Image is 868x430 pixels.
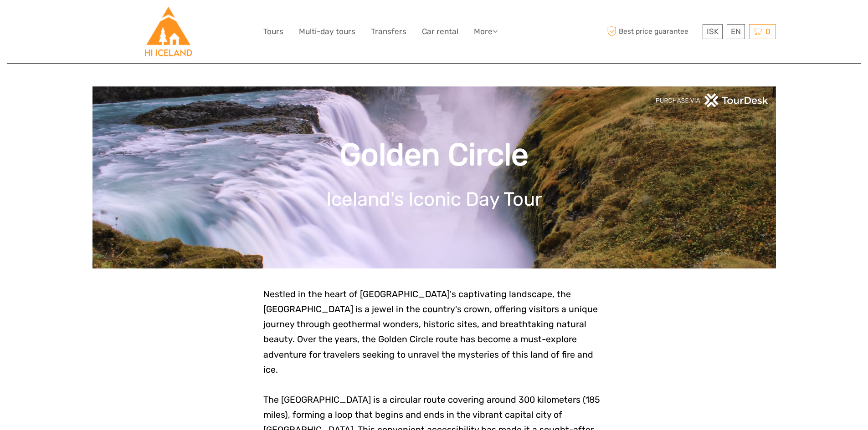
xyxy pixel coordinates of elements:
img: PurchaseViaTourDeskwhite.png [655,93,769,107]
div: EN [727,24,745,39]
span: 0 [764,27,772,36]
span: ISK [707,27,719,36]
img: Hostelling International [144,7,193,56]
span: Nestled in the heart of [GEOGRAPHIC_DATA]'s captivating landscape, the [GEOGRAPHIC_DATA] is a jew... [263,289,598,375]
a: Multi-day tours [299,25,355,38]
span: Best price guarantee [605,24,700,39]
a: Car rental [422,25,458,38]
h1: Golden Circle [106,137,762,173]
a: More [474,25,498,38]
h1: Iceland's Iconic Day Tour [106,188,762,211]
a: Transfers [371,25,406,38]
a: Tours [263,25,283,38]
